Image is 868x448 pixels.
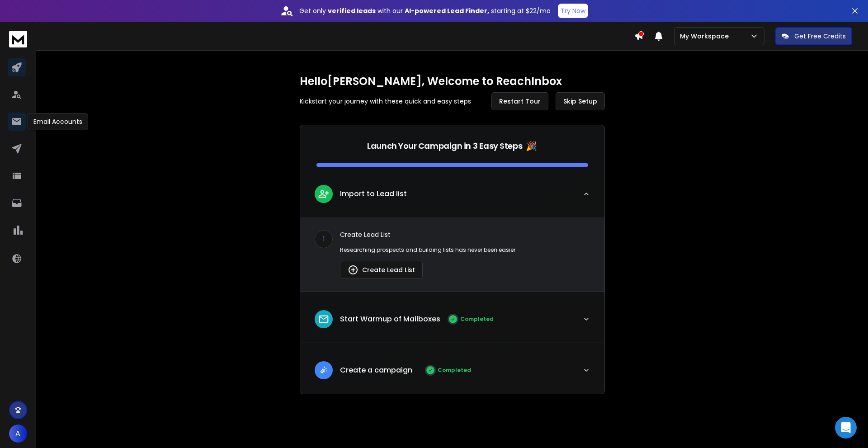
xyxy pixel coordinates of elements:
button: A [9,424,27,443]
img: lead [318,188,330,199]
p: Get only with our starting at $22/mo [299,6,551,15]
img: lead [348,264,359,275]
div: leadImport to Lead list [300,217,604,292]
button: Create Lead List [340,261,423,279]
p: Start Warmup of Mailboxes [340,314,440,325]
button: leadCreate a campaignCompleted [300,354,604,394]
p: Researching prospects and building lists has never been easier. [340,246,590,254]
h1: Hello [PERSON_NAME] , Welcome to ReachInbox [300,74,605,89]
p: Create a campaign [340,365,412,376]
img: lead [318,313,330,325]
button: Try Now [558,4,588,18]
img: lead [318,364,330,376]
p: Launch Your Campaign in 3 Easy Steps [367,140,522,152]
p: Get Free Credits [794,32,846,41]
p: Kickstart your journey with these quick and easy steps [300,97,471,106]
p: My Workspace [680,32,732,41]
strong: verified leads [328,6,376,15]
div: Email Accounts [28,113,88,130]
span: 🎉 [526,140,537,152]
strong: AI-powered Lead Finder, [405,6,489,15]
button: Restart Tour [491,92,548,110]
p: Completed [438,367,471,374]
button: Get Free Credits [775,27,852,45]
span: Skip Setup [563,97,597,106]
p: Try Now [561,6,585,15]
button: leadImport to Lead list [300,178,604,217]
p: Create Lead List [340,230,590,239]
button: leadStart Warmup of MailboxesCompleted [300,303,604,343]
button: Skip Setup [556,92,605,110]
p: Import to Lead list [340,189,407,199]
img: logo [9,31,27,47]
div: 1 [315,230,333,248]
p: Completed [460,316,494,323]
div: Open Intercom Messenger [835,417,857,439]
